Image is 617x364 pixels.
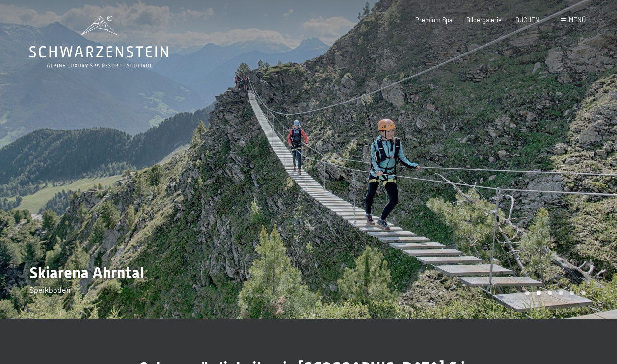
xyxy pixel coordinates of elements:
[415,16,453,24] a: Premium Spa
[522,291,586,295] div: Carousel Pagination
[570,291,574,295] div: Carousel Page 5
[515,16,539,24] a: BUCHEN
[537,291,541,295] div: Carousel Page 2 (Current Slide)
[559,291,563,295] div: Carousel Page 4
[525,291,530,295] div: Carousel Page 1
[466,16,502,24] a: Bildergalerie
[569,16,586,24] span: Menü
[581,291,586,295] div: Carousel Page 6
[548,291,552,295] div: Carousel Page 3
